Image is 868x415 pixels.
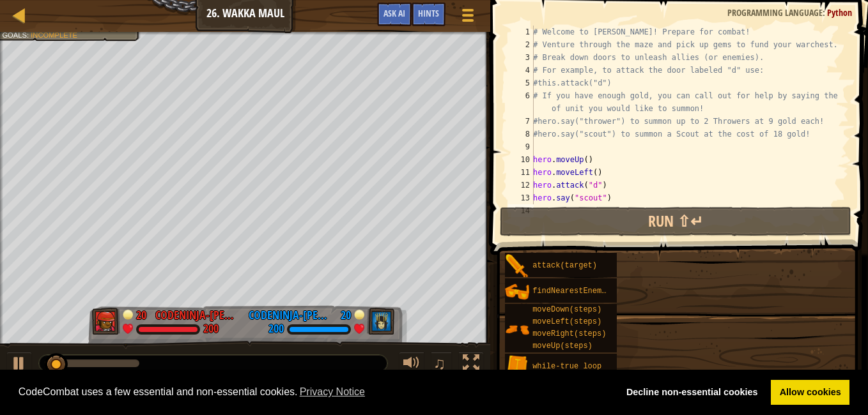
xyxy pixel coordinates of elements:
[384,7,405,19] span: Ask AI
[508,153,534,166] div: 10
[433,354,446,373] span: ♫
[823,6,827,19] span: :
[155,307,238,324] div: codeninja-[PERSON_NAME].halsall
[418,7,439,19] span: Hints
[6,352,32,378] button: Ctrl + P: Play
[508,192,534,204] div: 13
[452,3,484,33] button: Show game menu
[508,166,534,179] div: 11
[92,308,120,335] img: thang_avatar_frame.png
[508,77,534,89] div: 5
[505,355,529,379] img: portrait.png
[203,324,219,335] div: 200
[508,128,534,140] div: 8
[532,261,597,270] span: attack(target)
[249,307,332,324] div: codeninja-[PERSON_NAME].tzi.[PERSON_NAME].[PERSON_NAME]
[532,362,601,371] span: while-true loop
[505,254,529,278] img: portrait.png
[338,307,351,319] div: 20
[771,380,849,405] a: allow cookies
[532,342,593,351] span: moveUp(steps)
[508,89,534,115] div: 6
[136,307,149,319] div: 20
[508,179,534,192] div: 12
[508,115,534,128] div: 7
[19,382,608,402] span: CodeCombat uses a few essential and non-essential cookies.
[399,352,424,378] button: Adjust volume
[532,317,601,326] span: moveLeft(steps)
[268,324,284,335] div: 200
[505,280,529,304] img: portrait.png
[367,308,395,335] img: thang_avatar_frame.png
[532,287,616,296] span: findNearestEnemy()
[508,204,534,217] div: 14
[508,38,534,51] div: 2
[827,6,852,19] span: Python
[508,51,534,64] div: 3
[377,3,412,26] button: Ask AI
[617,380,766,405] a: deny cookies
[508,26,534,38] div: 1
[505,317,529,342] img: portrait.png
[298,382,368,402] a: learn more about cookies
[727,6,823,19] span: Programming language
[508,140,534,153] div: 9
[431,352,453,378] button: ♫
[532,305,601,314] span: moveDown(steps)
[508,64,534,77] div: 4
[500,207,851,236] button: Run ⇧↵
[458,352,484,378] button: Toggle fullscreen
[532,329,606,338] span: moveRight(steps)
